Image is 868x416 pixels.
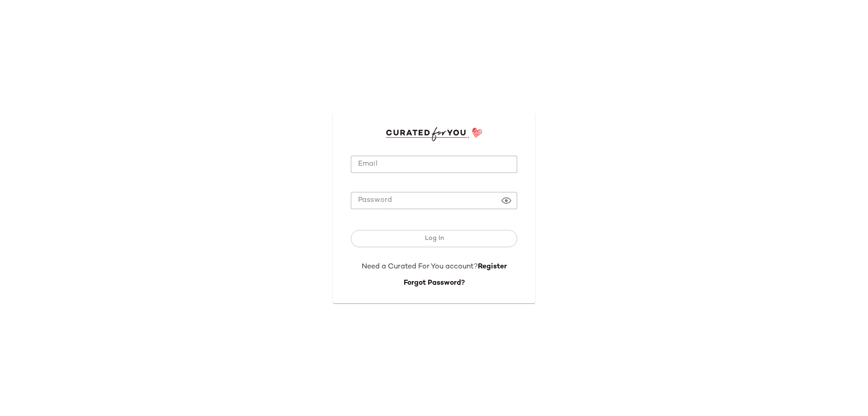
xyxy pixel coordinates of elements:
img: cfy_login_logo.DGdB1djN.svg [386,127,483,141]
span: Log In [424,235,443,242]
span: Need a Curated For You account? [362,263,478,271]
a: Register [478,263,507,271]
button: Log In [351,230,517,247]
a: Forgot Password? [404,279,465,287]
